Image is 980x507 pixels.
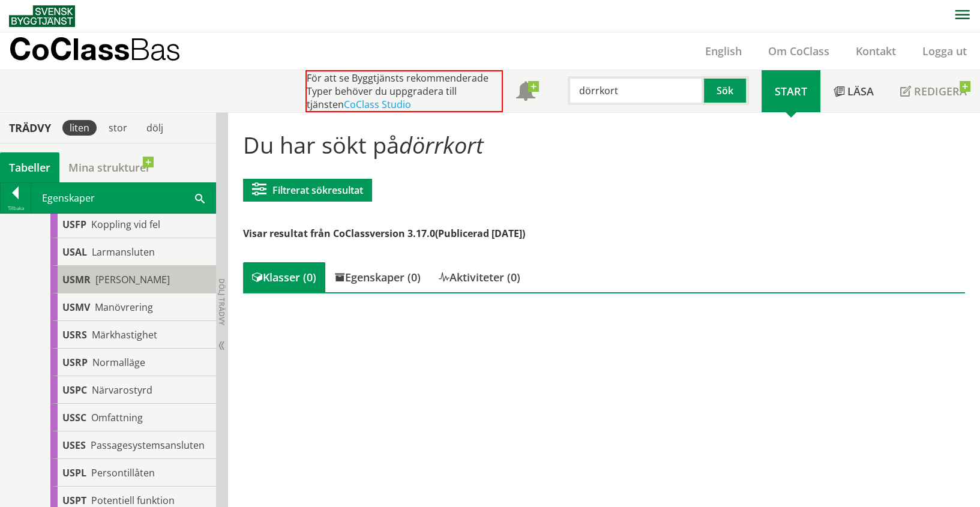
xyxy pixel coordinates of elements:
span: USRS [62,328,87,341]
a: Redigera [887,70,980,112]
span: Omfattning [91,411,143,424]
span: Larmansluten [92,245,155,259]
div: Tillbaka [1,203,31,213]
span: Start [775,84,807,98]
div: Aktiviteter (0) [430,262,529,292]
div: liten [62,120,97,136]
span: USES [62,439,86,452]
span: Notifikationer [516,83,535,102]
span: USRP [62,356,88,369]
span: USFP [62,218,86,231]
span: Manövrering [95,301,153,314]
div: Egenskaper [31,183,215,213]
a: Logga ut [909,44,980,58]
button: Sök [704,76,748,105]
input: Sök [568,76,704,105]
span: (Publicerad [DATE]) [435,227,525,240]
span: USMV [62,301,90,314]
a: English [692,44,755,58]
img: Svensk Byggtjänst [9,5,75,27]
div: Trädvy [2,121,58,134]
a: CoClassBas [9,32,206,70]
div: dölj [139,120,170,136]
span: Bas [130,31,181,67]
div: stor [101,120,134,136]
span: Märkhastighet [92,328,157,341]
span: Visar resultat från CoClassversion 3.17.0 [243,227,435,240]
span: dörrkort [399,129,484,160]
div: Egenskaper (0) [325,262,430,292]
div: För att se Byggtjänsts rekommenderade Typer behöver du uppgradera till tjänsten [305,70,503,112]
span: Närvarostyrd [92,383,152,397]
span: USPT [62,494,86,507]
a: Start [762,70,820,112]
a: CoClass Studio [344,98,411,111]
span: Sök i tabellen [195,191,205,204]
span: Normalläge [92,356,145,369]
a: Om CoClass [755,44,843,58]
span: USMR [62,273,91,286]
span: Potentiell funktion [91,494,175,507]
div: Klasser (0) [243,262,325,292]
button: Filtrerat sökresultat [243,179,372,202]
span: Läsa [847,84,874,98]
span: Koppling vid fel [91,218,160,231]
span: USAL [62,245,87,259]
a: Mina strukturer [59,152,160,182]
p: CoClass [9,42,181,56]
h1: Du har sökt på [243,131,965,158]
span: USSC [62,411,86,424]
span: Dölj trädvy [217,278,227,325]
span: Passagesystemsansluten [91,439,205,452]
a: Läsa [820,70,887,112]
span: [PERSON_NAME] [95,273,170,286]
span: Redigera [914,84,967,98]
span: Persontillåten [91,466,155,479]
span: USPL [62,466,86,479]
a: Kontakt [843,44,909,58]
span: USPC [62,383,87,397]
